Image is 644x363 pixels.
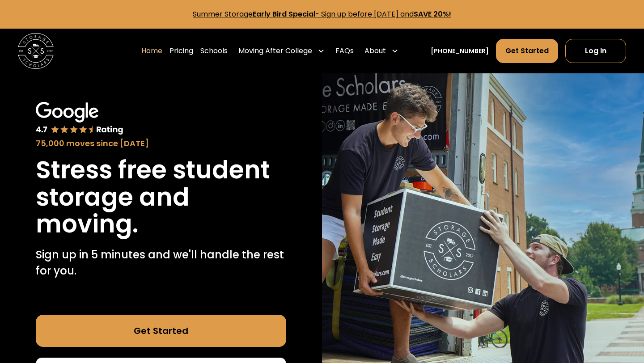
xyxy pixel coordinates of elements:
p: Sign up in 5 minutes and we'll handle the rest for you. [36,247,286,279]
a: Get Started [36,315,286,347]
a: Log In [565,39,626,63]
a: Pricing [169,38,193,63]
strong: Early Bird Special [253,9,315,19]
h1: Stress free student storage and moving. [36,156,286,238]
div: Moving After College [238,46,312,56]
img: Google 4.7 star rating [36,102,123,135]
a: Schools [200,38,228,63]
img: Storage Scholars main logo [18,33,54,69]
div: About [364,46,386,56]
a: Get Started [496,39,558,63]
div: About [361,38,402,63]
div: Moving After College [235,38,328,63]
div: 75,000 moves since [DATE] [36,137,286,149]
a: FAQs [335,38,354,63]
a: [PHONE_NUMBER] [431,46,489,56]
a: Summer StorageEarly Bird Special- Sign up before [DATE] andSAVE 20%! [193,9,451,19]
a: Home [141,38,162,63]
a: home [18,33,54,69]
strong: SAVE 20%! [414,9,451,19]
